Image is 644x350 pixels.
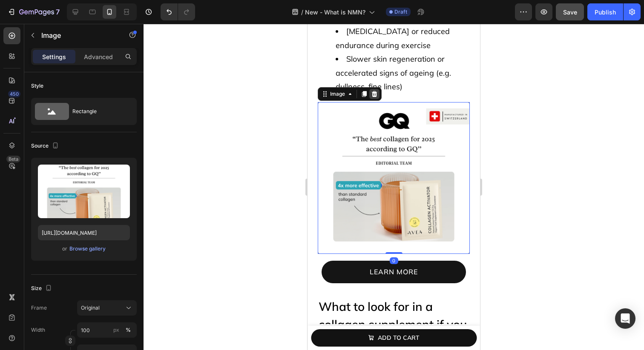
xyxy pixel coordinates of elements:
[123,325,133,335] button: px
[56,7,60,17] p: 7
[31,140,60,152] div: Source
[161,3,195,20] div: Undo/Redo
[31,304,47,312] label: Frame
[81,304,100,312] span: Original
[31,326,45,334] label: Width
[556,3,584,20] button: Save
[308,24,480,350] iframe: Design area
[305,8,365,17] span: New - What is NMN?
[595,8,616,17] div: Publish
[38,225,130,240] input: https://example.com/image.jpg
[563,9,577,16] span: Save
[111,325,121,335] button: %
[38,165,130,218] img: preview-image
[77,322,137,338] input: px%
[69,245,106,253] div: Browse gallery
[69,245,106,253] button: Browse gallery
[77,300,137,316] button: Original
[84,52,113,61] p: Advanced
[301,8,303,17] span: /
[42,52,66,61] p: Settings
[31,283,54,294] div: Size
[126,326,131,334] div: %
[62,244,67,254] span: or
[10,273,162,346] h2: What to look for in a collagen supplement if you want real, scientifically backed results
[615,308,635,329] div: Open Intercom Messenger
[31,82,43,90] div: Style
[8,91,20,97] div: 450
[41,30,114,40] p: Image
[6,156,20,162] div: Beta
[394,8,407,16] span: Draft
[72,102,124,121] div: Rectangle
[587,3,623,20] button: Publish
[3,3,63,20] button: 7
[113,326,119,334] div: px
